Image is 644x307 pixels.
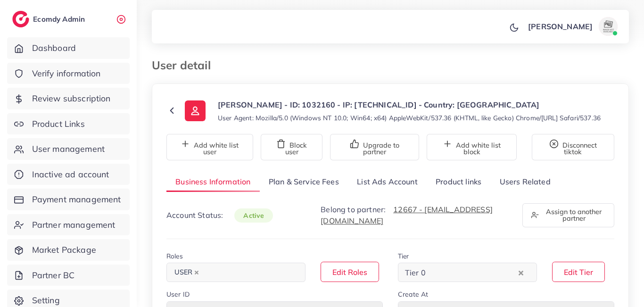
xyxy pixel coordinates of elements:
span: active [234,208,273,223]
a: Partner management [7,214,130,236]
p: [PERSON_NAME] [528,21,593,32]
p: [PERSON_NAME] - ID: 1032160 - IP: [TECHNICAL_ID] - Country: [GEOGRAPHIC_DATA] [218,99,601,110]
p: Belong to partner: [321,204,511,226]
a: List Ads Account [348,172,427,192]
a: Dashboard [7,37,130,59]
span: Inactive ad account [32,168,109,181]
button: Edit Tier [552,262,605,282]
label: Roles [166,251,183,261]
span: Verify information [32,67,101,80]
button: Upgrade to partner [330,134,419,160]
a: 12667 - [EMAIL_ADDRESS][DOMAIN_NAME] [321,205,493,225]
img: avatar [599,17,618,36]
a: Partner BC [7,265,130,286]
button: Disconnect tiktok [532,134,614,160]
button: Add white list user [166,134,253,160]
label: Create At [398,290,428,299]
a: User management [7,138,130,160]
h2: Ecomdy Admin [33,15,87,24]
span: Payment management [32,193,121,206]
a: Product Links [7,113,130,135]
span: Partner management [32,219,116,231]
span: Setting [32,294,60,307]
small: User Agent: Mozilla/5.0 (Windows NT 10.0; Win64; x64) AppleWebKit/537.36 (KHTML, like Gecko) Chro... [218,113,601,123]
span: Partner BC [32,269,75,282]
span: Review subscription [32,92,111,105]
h3: User detail [152,58,218,72]
div: Search for option [398,263,537,282]
img: logo [12,11,29,27]
a: Users Related [490,172,559,192]
button: Add white list block [427,134,517,160]
a: [PERSON_NAME]avatar [523,17,621,36]
a: Review subscription [7,88,130,109]
button: Edit Roles [321,262,379,282]
span: Dashboard [32,42,76,54]
a: Verify information [7,63,130,84]
label: Tier [398,251,409,261]
a: Product links [427,172,490,192]
span: Market Package [32,244,96,256]
a: logoEcomdy Admin [12,11,87,27]
input: Search for option [204,266,293,280]
label: User ID [166,290,190,299]
span: Product Links [32,118,85,130]
p: Account Status: [166,209,273,221]
a: Payment management [7,189,130,210]
span: Tier 0 [403,266,428,280]
img: ic-user-info.36bf1079.svg [185,100,206,121]
div: Search for option [166,263,305,282]
button: Block user [261,134,322,160]
a: Market Package [7,239,130,261]
span: User management [32,143,105,155]
span: USER [170,266,203,279]
button: Deselect USER [194,270,199,275]
button: Assign to another partner [522,203,614,227]
button: Clear Selected [519,267,523,278]
input: Search for option [429,266,516,280]
a: Inactive ad account [7,164,130,185]
a: Plan & Service Fees [260,172,348,192]
a: Business Information [166,172,260,192]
